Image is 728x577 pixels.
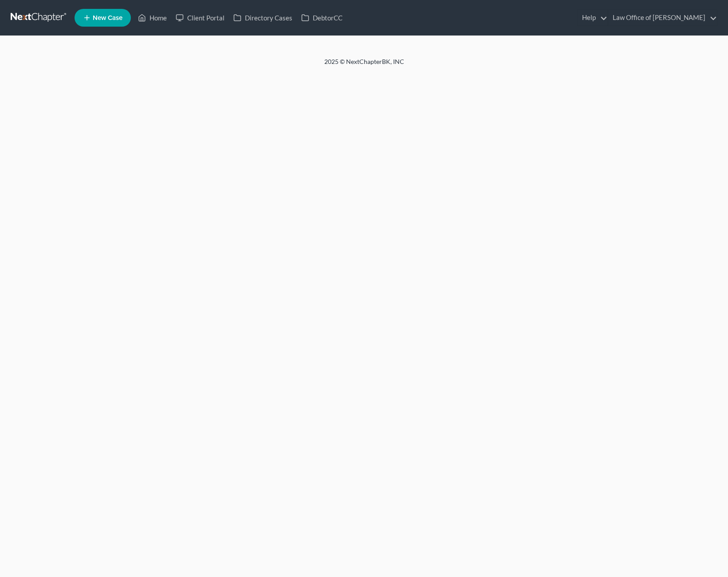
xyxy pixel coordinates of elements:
a: Help [578,10,607,26]
new-legal-case-button: New Case [75,9,131,27]
div: 2025 © NextChapterBK, INC [111,57,617,73]
a: Client Portal [171,10,229,26]
a: Directory Cases [229,10,297,26]
a: Law Office of [PERSON_NAME] [608,10,717,26]
a: Home [134,10,171,26]
a: DebtorCC [297,10,347,26]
